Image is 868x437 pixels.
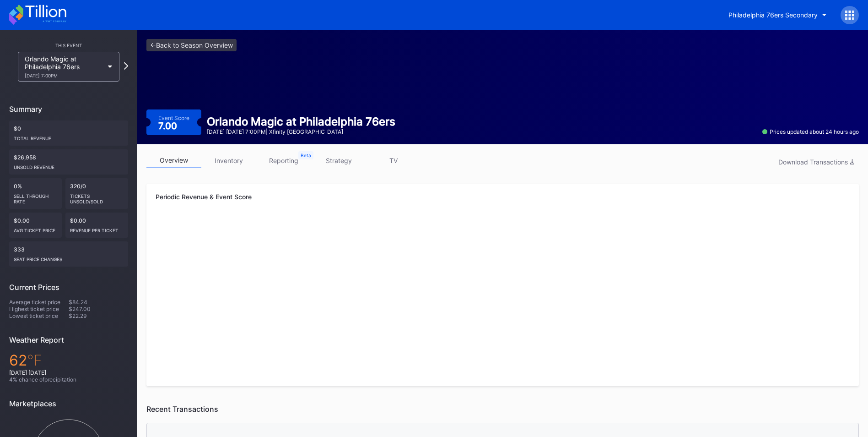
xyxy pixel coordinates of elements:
[156,308,850,377] svg: Chart title
[207,115,395,128] div: Orlando Magic at Philadelphia 76ers
[156,193,850,201] div: Periodic Revenue & Event Score
[9,376,128,383] div: 4 % chance of precipitation
[774,156,859,168] button: Download Transactions
[69,299,128,306] div: $84.24
[146,404,859,414] div: Recent Transactions
[158,115,189,121] div: Event Score
[9,399,128,408] div: Marketplaces
[762,128,859,135] div: Prices updated about 24 hours ago
[25,73,103,78] div: [DATE] 7:00PM
[146,39,237,51] a: <-Back to Season Overview
[158,121,179,131] div: 7.00
[9,299,69,306] div: Average ticket price
[9,283,128,292] div: Current Prices
[69,306,128,312] div: $247.00
[728,11,818,19] div: Philadelphia 76ers Secondary
[9,43,128,48] div: This Event
[9,104,128,114] div: Summary
[70,224,124,233] div: Revenue per ticket
[25,55,103,78] div: Orlando Magic at Philadelphia 76ers
[14,190,57,204] div: Sell Through Rate
[146,153,201,168] a: overview
[9,312,69,319] div: Lowest ticket price
[65,213,129,238] div: $0.00
[9,178,62,209] div: 0%
[14,224,57,233] div: Avg ticket price
[14,161,124,170] div: Unsold Revenue
[70,190,124,204] div: Tickets Unsold/Sold
[9,335,128,344] div: Weather Report
[69,312,128,319] div: $22.29
[256,153,311,168] a: reporting
[9,351,128,369] div: 62
[9,213,62,238] div: $0.00
[9,306,69,312] div: Highest ticket price
[9,120,128,146] div: $0
[201,153,256,168] a: inventory
[366,153,421,168] a: TV
[27,351,42,369] span: ℉
[311,153,366,168] a: strategy
[14,253,124,262] div: seat price changes
[778,158,854,166] div: Download Transactions
[9,149,128,175] div: $26,958
[14,132,124,141] div: Total Revenue
[722,6,834,23] button: Philadelphia 76ers Secondary
[65,178,129,209] div: 320/0
[207,128,395,135] div: [DATE] [DATE] 7:00PM | Xfinity [GEOGRAPHIC_DATA]
[156,217,850,308] svg: Chart title
[9,369,128,376] div: [DATE] [DATE]
[9,241,128,267] div: 333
